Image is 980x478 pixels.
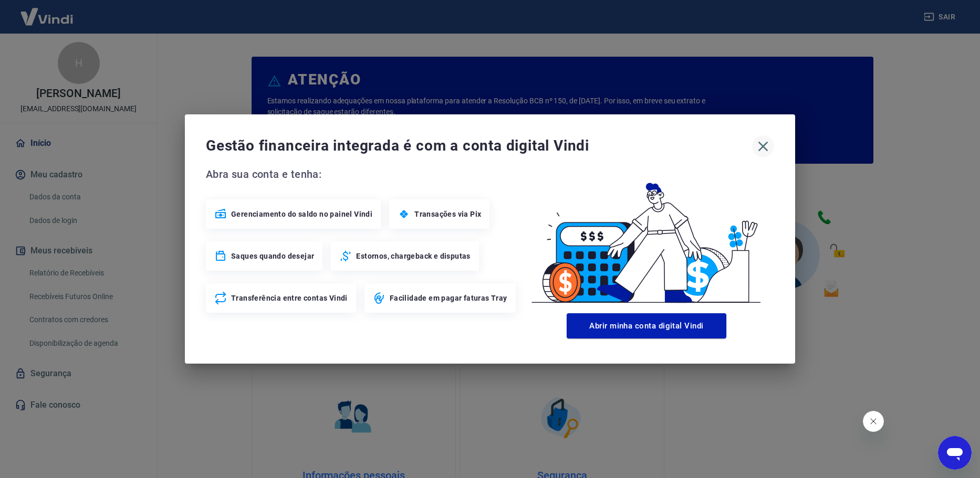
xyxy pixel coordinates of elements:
[231,293,348,303] span: Transferência entre contas Vindi
[231,209,372,219] span: Gerenciamento do saldo no painel Vindi
[519,166,774,309] img: Good Billing
[206,135,752,156] span: Gestão financeira integrada é com a conta digital Vindi
[206,166,519,183] span: Abra sua conta e tenha:
[356,251,470,261] span: Estornos, chargeback e disputas
[6,7,88,16] span: Olá! Precisa de ajuda?
[863,411,884,432] iframe: Fechar mensagem
[567,313,726,338] button: Abrir minha conta digital Vindi
[390,293,507,303] span: Facilidade em pagar faturas Tray
[414,209,481,219] span: Transações via Pix
[938,436,972,470] iframe: Botão para abrir a janela de mensagens
[231,251,314,261] span: Saques quando desejar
